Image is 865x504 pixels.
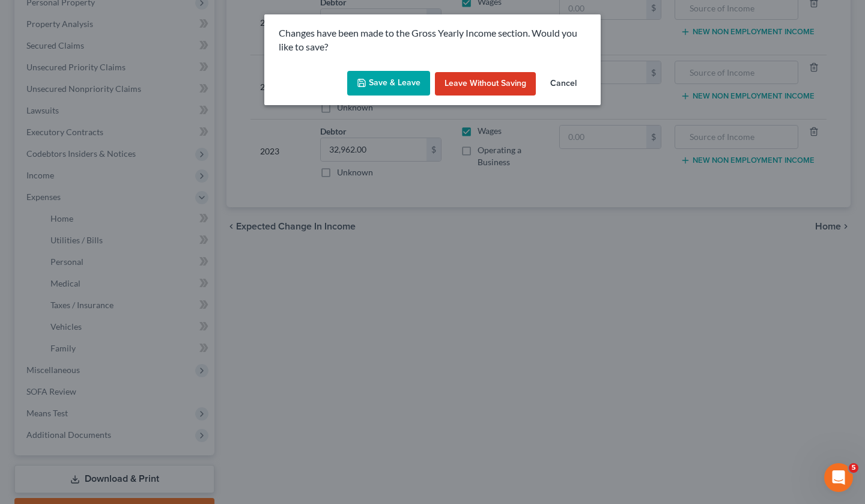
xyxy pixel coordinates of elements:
[849,463,858,473] span: 5
[541,72,586,96] button: Cancel
[435,72,536,96] button: Leave without Saving
[347,71,430,96] button: Save & Leave
[824,463,853,492] iframe: Intercom live chat
[279,26,586,54] p: Changes have been made to the Gross Yearly Income section. Would you like to save?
